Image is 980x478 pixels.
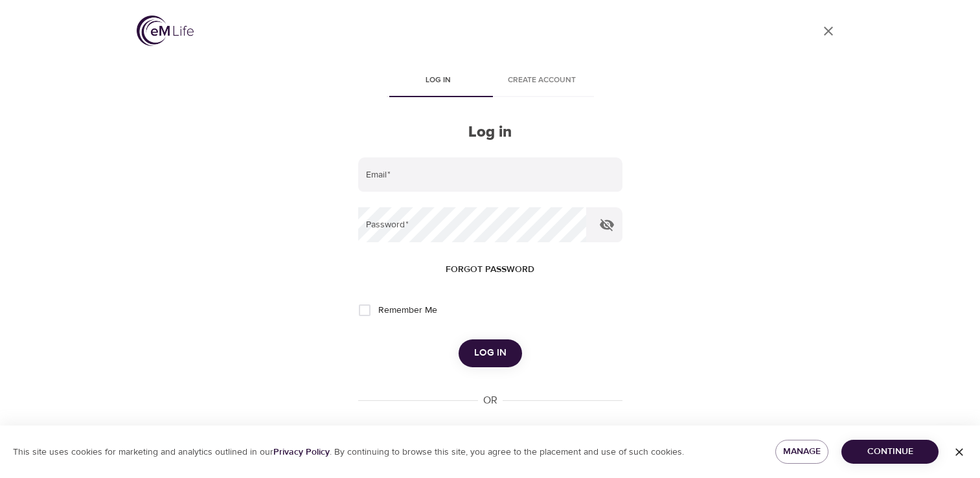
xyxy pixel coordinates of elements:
[813,16,844,47] a: close
[358,66,622,97] div: disabled tabs example
[478,393,503,408] div: OR
[775,440,829,464] button: Manage
[474,345,507,361] span: Log in
[852,444,928,460] span: Continue
[358,123,622,142] h2: Log in
[273,446,330,458] a: Privacy Policy
[459,339,522,367] button: Log in
[137,16,194,46] img: logo
[378,304,437,317] span: Remember Me
[841,440,939,464] button: Continue
[394,74,483,87] span: Log in
[440,258,540,282] button: Forgot password
[446,262,534,278] span: Forgot password
[786,444,819,460] span: Manage
[498,74,586,87] span: Create account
